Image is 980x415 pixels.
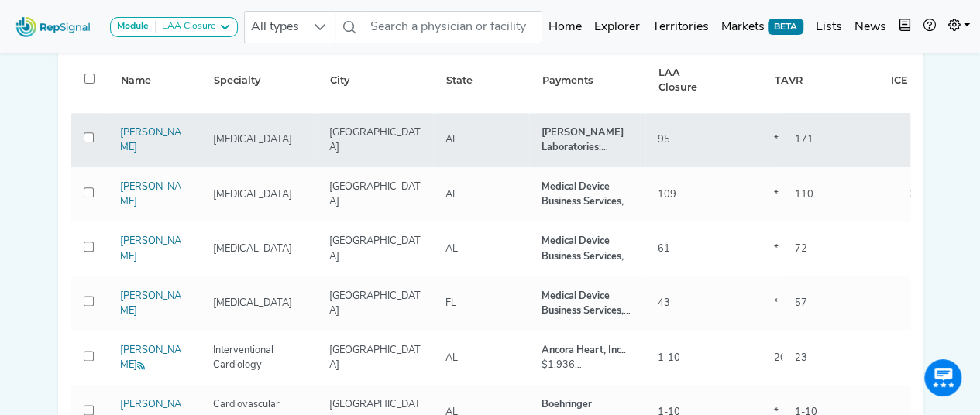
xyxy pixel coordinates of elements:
[320,289,430,318] div: [GEOGRAPHIC_DATA]
[320,125,430,155] div: [GEOGRAPHIC_DATA]
[786,187,823,202] div: 110
[320,343,430,372] div: [GEOGRAPHIC_DATA]
[542,125,633,155] div: : $31,647
[542,345,624,355] strong: Ancora Heart, Inc.
[542,289,633,318] div: : $598,715
[786,296,817,310] div: 57
[648,187,686,202] div: 109
[120,236,181,261] a: [PERSON_NAME]
[786,242,817,256] div: 72
[204,296,301,310] div: [MEDICAL_DATA]
[120,182,181,237] a: [PERSON_NAME] [PERSON_NAME]
[156,21,215,33] div: LAA Closure
[542,12,588,43] a: Home
[765,351,796,365] div: 20
[204,132,301,147] div: [MEDICAL_DATA]
[648,296,679,310] div: 43
[121,73,151,87] span: Name
[120,291,181,316] a: [PERSON_NAME]
[891,73,908,87] span: ICE
[786,351,817,365] div: 23
[542,236,631,276] strong: Medical Device Business Services, Inc.
[786,132,823,147] div: 171
[436,351,467,365] div: AL
[648,351,689,365] div: 1-10
[542,73,593,87] span: Payments
[120,345,181,370] a: [PERSON_NAME]
[245,12,305,43] span: All types
[120,128,181,153] a: [PERSON_NAME]
[204,242,301,256] div: [MEDICAL_DATA]
[648,242,679,256] div: 61
[542,234,633,263] div: : $61,322
[436,132,467,147] div: AL
[204,343,314,372] div: Interventional Cardiology
[775,73,803,87] span: TAVR
[320,180,430,209] div: [GEOGRAPHIC_DATA]
[892,12,917,43] button: Intel Book
[436,242,467,256] div: AL
[117,22,149,31] strong: Module
[110,17,238,37] button: ModuleLAA Closure
[542,128,624,153] strong: [PERSON_NAME] Laboratories
[446,73,473,87] span: State
[646,12,715,43] a: Territories
[542,343,633,372] div: : $1,936
[320,234,430,263] div: [GEOGRAPHIC_DATA]
[715,12,810,43] a: MarketsBETA
[588,12,646,43] a: Explorer
[810,12,848,43] a: Lists
[436,296,466,310] div: FL
[648,132,679,147] div: 95
[364,11,542,43] input: Search a physician or facility
[204,187,301,202] div: [MEDICAL_DATA]
[658,65,705,94] span: LAA Closure
[848,12,892,43] a: News
[768,19,803,34] span: BETA
[330,73,349,87] span: City
[542,291,631,331] strong: Medical Device Business Services, Inc.
[542,182,631,221] strong: Medical Device Business Services, Inc.
[542,180,633,209] div: : $116,425
[214,73,260,87] span: Specialty
[436,187,467,202] div: AL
